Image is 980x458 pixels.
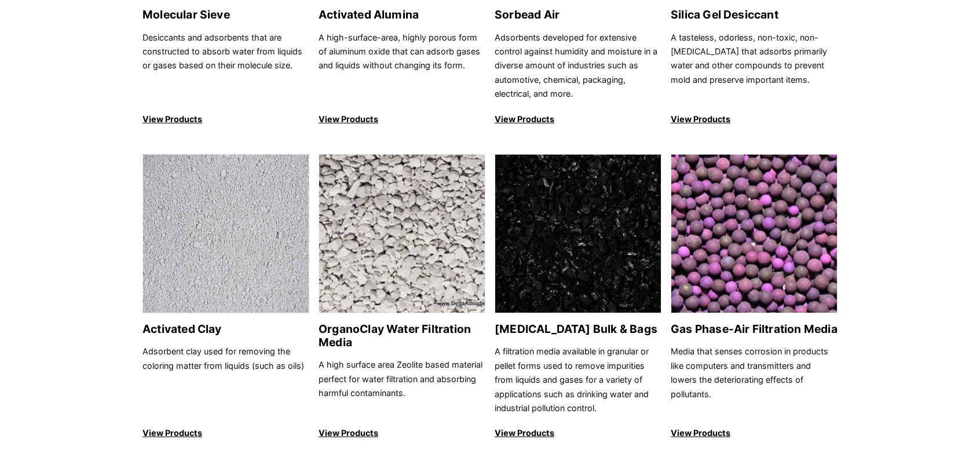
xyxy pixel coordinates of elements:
[142,426,309,440] p: View Products
[142,323,309,336] h2: Activated Clay
[143,155,309,314] img: Activated Clay
[495,112,661,126] p: View Products
[671,345,838,415] p: Media that senses corrosion in products like computers and transmitters and lowers the deteriorat...
[319,112,485,126] p: View Products
[495,154,661,441] a: Activated Carbon Bulk & Bags [MEDICAL_DATA] Bulk & Bags A filtration media available in granular ...
[142,345,309,415] p: Adsorbent clay used for removing the coloring matter from liquids (such as oils)
[319,323,485,349] h2: OrganoClay Water Filtration Media
[495,323,661,336] h2: [MEDICAL_DATA] Bulk & Bags
[671,155,837,314] img: Gas Phase-Air Filtration Media
[319,426,485,440] p: View Products
[142,31,309,101] p: Desiccants and adsorbents that are constructed to absorb water from liquids or gases based on the...
[495,8,661,21] h2: Sorbead Air
[495,155,661,314] img: Activated Carbon Bulk & Bags
[319,8,485,21] h2: Activated Alumina
[319,358,485,415] p: A high surface area Zeolite based material perfect for water filtration and absorbing harmful con...
[495,345,661,415] p: A filtration media available in granular or pellet forms used to remove impurities from liquids a...
[319,155,485,314] img: OrganoClay Water Filtration Media
[319,31,485,101] p: A high-surface-area, highly porous form of aluminum oxide that can adsorb gases and liquids witho...
[671,154,838,441] a: Gas Phase-Air Filtration Media Gas Phase-Air Filtration Media Media that senses corrosion in prod...
[671,112,838,126] p: View Products
[671,31,838,101] p: A tasteless, odorless, non-toxic, non-[MEDICAL_DATA] that adsorbs primarily water and other compo...
[142,112,309,126] p: View Products
[671,8,838,21] h2: Silica Gel Desiccant
[319,154,485,441] a: OrganoClay Water Filtration Media OrganoClay Water Filtration Media A high surface area Zeolite b...
[671,426,838,440] p: View Products
[495,31,661,101] p: Adsorbents developed for extensive control against humidity and moisture in a diverse amount of i...
[671,323,838,336] h2: Gas Phase-Air Filtration Media
[495,426,661,440] p: View Products
[142,8,309,21] h2: Molecular Sieve
[142,154,309,441] a: Activated Clay Activated Clay Adsorbent clay used for removing the coloring matter from liquids (...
